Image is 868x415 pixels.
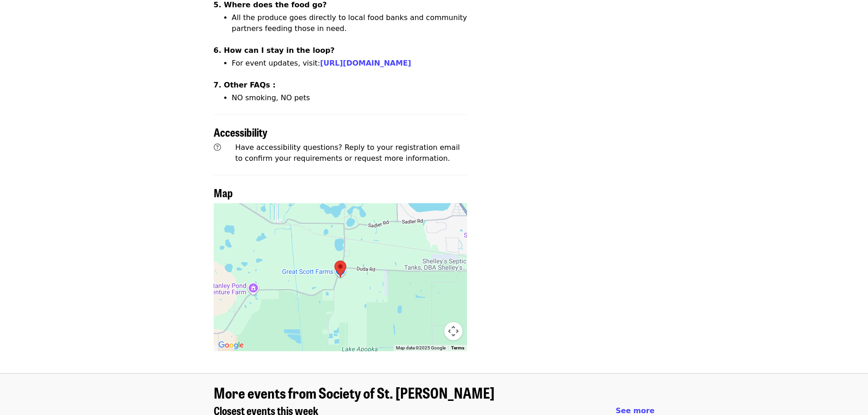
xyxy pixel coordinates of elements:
img: Google [216,339,246,351]
a: Terms (opens in new tab) [451,345,464,350]
h4: 6. How can I stay in the loop? [214,45,467,56]
li: NO smoking, NO pets [232,92,467,103]
span: Map [214,184,233,200]
li: All the produce goes directly to local food banks and community partners feeding those in need. [232,12,467,34]
span: More events from Society of St. [PERSON_NAME] [214,382,494,403]
span: Accessibility [214,124,267,140]
a: [URL][DOMAIN_NAME] [320,59,411,67]
i: question-circle icon [214,143,221,152]
li: For event updates, visit: [232,58,467,69]
span: See more [616,406,654,415]
a: Open this area in Google Maps (opens a new window) [216,339,246,351]
h4: 7. Other FAQs : [214,80,467,91]
span: Map data ©2025 Google [396,345,446,350]
span: Have accessibility questions? Reply to your registration email to confirm your requirements or re... [235,143,460,163]
button: Map camera controls [444,322,462,340]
